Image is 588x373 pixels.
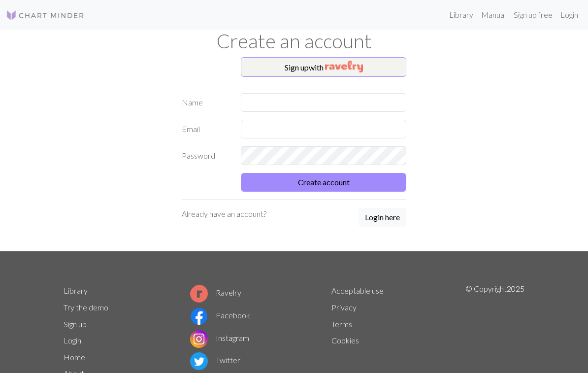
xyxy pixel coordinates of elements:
button: Login here [359,208,406,227]
a: Cookies [331,336,359,345]
a: Twitter [190,355,240,365]
a: Terms [331,319,352,329]
img: Facebook logo [190,307,208,325]
a: Acceptable use [331,286,384,295]
button: Sign upwith [241,57,406,77]
a: Facebook [190,310,250,320]
button: Create account [241,173,406,192]
a: Login [556,5,582,25]
a: Login here [359,208,406,228]
a: Login [64,336,81,345]
img: Logo [6,9,85,21]
a: Library [445,5,477,25]
label: Name [176,93,235,112]
a: Home [64,352,85,362]
p: Already have an account? [182,208,266,220]
a: Sign up [64,319,87,329]
img: Twitter logo [190,352,208,370]
label: Email [176,120,235,138]
img: Instagram logo [190,330,208,348]
a: Sign up free [510,5,556,25]
a: Manual [477,5,510,25]
img: Ravelry logo [190,285,208,303]
label: Password [176,146,235,165]
a: Privacy [331,303,357,312]
img: Ravelry [325,61,363,72]
a: Instagram [190,333,249,342]
h1: Create an account [58,30,530,53]
a: Ravelry [190,288,241,297]
a: Library [64,286,88,295]
a: Try the demo [64,303,108,312]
